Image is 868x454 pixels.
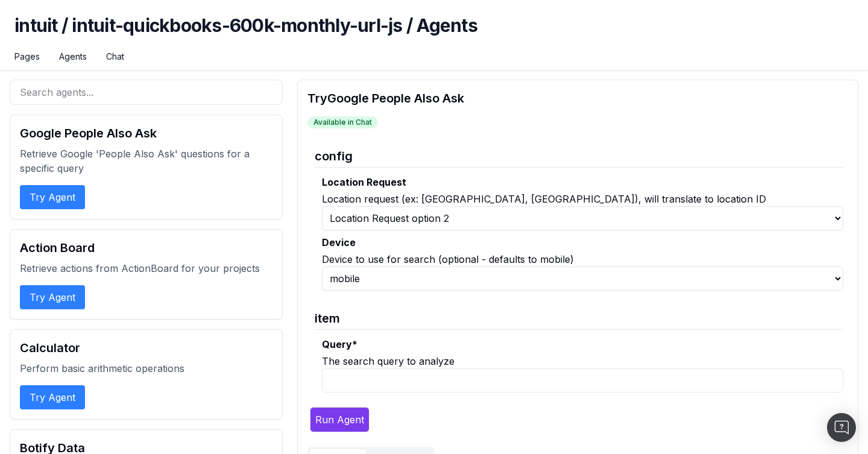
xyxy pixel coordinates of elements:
div: Open Intercom Messenger [827,413,856,442]
a: Pages [14,51,40,63]
input: Search agents... [10,80,283,105]
button: Try Agent [20,385,85,409]
h2: Google People Also Ask [20,125,272,142]
h2: Calculator [20,339,272,356]
h2: Action Board [20,239,272,256]
button: Try Agent [20,285,85,309]
a: Agents [59,51,87,63]
p: Retrieve Google 'People Also Ask' questions for a specific query [20,147,272,175]
button: Try Agent [20,185,85,209]
h2: Try Google People Also Ask [307,90,848,107]
div: Location request (ex: [GEOGRAPHIC_DATA], [GEOGRAPHIC_DATA]), will translate to location ID [322,192,843,206]
div: The search query to analyze [322,354,843,368]
p: Perform basic arithmetic operations [20,361,272,376]
label: Query [322,337,843,352]
div: Device to use for search (optional - defaults to mobile) [322,252,843,266]
h1: intuit / intuit-quickbooks-600k-monthly-url-js / Agents [14,14,854,51]
button: Run Agent [310,407,370,432]
legend: item [315,300,843,330]
label: Device [322,235,843,250]
span: Available in Chat [307,116,378,128]
label: Location Request [322,175,843,189]
legend: config [315,138,843,168]
p: Retrieve actions from ActionBoard for your projects [20,261,272,276]
a: Chat [106,51,124,63]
